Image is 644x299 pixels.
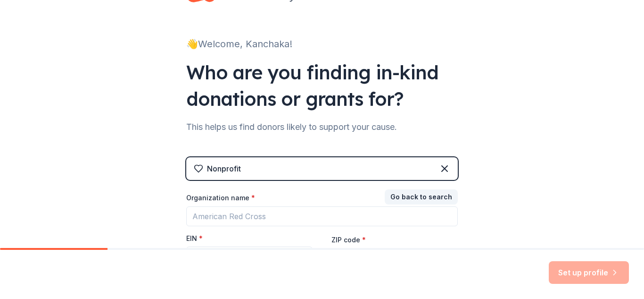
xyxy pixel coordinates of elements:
[186,206,458,226] input: American Red Cross
[207,163,241,174] div: Nonprofit
[186,36,458,51] div: 👋 Welcome, Kanchaka!
[186,120,458,135] div: This helps us find donors likely to support your cause.
[186,59,458,112] div: Who are you finding in-kind donations or grants for?
[186,234,203,243] label: EIN
[385,189,458,205] button: Go back to search
[331,235,366,245] label: ZIP code
[186,247,313,266] input: 12-3456789
[186,193,255,203] label: Organization name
